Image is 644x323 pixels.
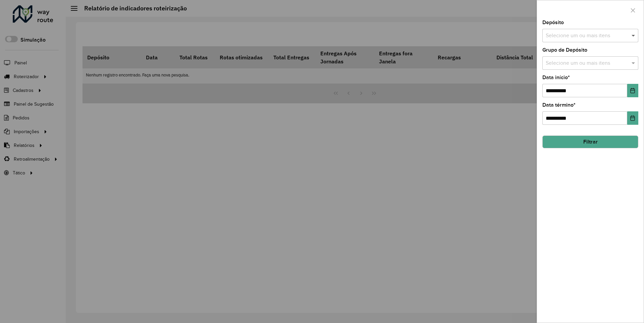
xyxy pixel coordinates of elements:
[542,46,587,54] label: Grupo de Depósito
[542,73,570,82] label: Data início
[542,18,564,26] label: Depósito
[542,136,638,148] button: Filtrar
[542,101,576,109] label: Data término
[627,84,638,97] button: Choose Date
[627,111,638,125] button: Choose Date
